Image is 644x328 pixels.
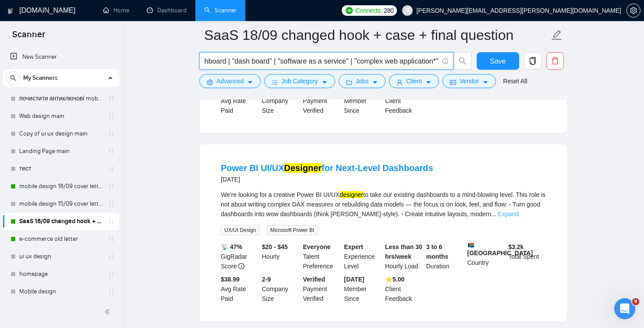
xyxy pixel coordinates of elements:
[221,243,242,250] b: 📡 47%
[547,57,563,65] span: delete
[23,69,58,87] span: My Scanners
[482,79,488,86] span: caret-down
[468,242,474,248] img: 🇿🇦
[551,29,563,41] span: edit
[627,7,640,14] span: setting
[524,52,541,70] button: copy
[262,243,288,250] b: $20 - $45
[301,86,343,115] div: Payment Verified
[260,242,301,271] div: Hourly
[260,275,301,303] div: Company Size
[207,79,213,86] span: setting
[342,275,383,303] div: Member Since
[372,79,378,86] span: caret-down
[454,52,471,70] button: search
[524,57,541,65] span: copy
[346,79,352,86] span: folder
[546,52,564,70] button: delete
[301,275,343,303] div: Payment Verified
[406,76,422,86] span: Client
[219,242,260,271] div: GigRadar Score
[356,6,382,15] span: Connects:
[342,242,383,271] div: Experience Level
[221,163,433,173] a: Power BI UI/UXDesignerfor Next-Level Dashboards
[19,160,103,178] a: тест
[108,235,115,242] span: holder
[426,243,449,260] b: 3 to 6 months
[340,191,363,198] mark: designer
[339,74,386,88] button: folderJobscaret-down
[19,195,103,213] a: mobile design 15/09 cover letter another first part
[19,143,103,160] a: Landing Page main
[477,52,519,70] button: Save
[301,242,343,271] div: Talent Preference
[284,163,322,173] mark: Designer
[204,7,237,14] a: searchScanner
[498,210,519,217] a: Expand
[7,4,14,18] img: logo
[260,86,301,115] div: Company Size
[7,75,20,81] span: search
[108,200,115,207] span: holder
[396,79,403,86] span: user
[204,24,549,46] input: Scanner name...
[632,298,639,305] span: 9
[19,248,103,265] a: ui ux design
[460,76,479,86] span: Vendor
[303,243,331,250] b: Everyone
[10,48,112,66] a: New Scanner
[383,86,425,115] div: Client Feedback
[108,95,115,102] span: holder
[19,90,103,107] a: почистити антиключові mobile design main
[384,6,393,15] span: 280
[425,242,466,271] div: Duration
[221,276,240,283] b: $38.99
[385,243,422,260] b: Less than 30 hrs/week
[264,74,335,88] button: barsJob Categorycaret-down
[303,276,326,283] b: Verified
[108,113,115,120] span: holder
[262,276,271,283] b: 2-9
[404,7,410,14] span: user
[508,243,524,250] b: $ 3.2k
[221,225,260,235] span: UX/UI Design
[322,79,328,86] span: caret-down
[6,71,20,85] button: search
[108,288,115,295] span: holder
[346,7,353,14] img: upwork-logo.png
[281,76,318,86] span: Job Category
[5,28,52,46] span: Scanner
[383,242,425,271] div: Hourly Load
[442,58,448,64] span: info-circle
[614,298,635,319] iframe: Intercom live chat
[108,271,115,278] span: holder
[342,86,383,115] div: Member Since
[19,125,103,143] a: Copy of ui ux design main
[108,218,115,225] span: holder
[267,225,318,235] span: Microsoft Power BI
[272,79,278,86] span: bars
[221,174,433,185] div: [DATE]
[19,213,103,230] a: SaaS 18/09 changed hook + case + final question
[247,79,253,86] span: caret-down
[108,165,115,172] span: holder
[199,74,261,88] button: settingAdvancedcaret-down
[491,210,496,217] span: ...
[221,190,546,219] div: We’re looking for a creative Power BI UI/UX to take our existing dashboards to a mind-blowing lev...
[19,178,103,195] a: mobile design 18/09 cover letter another first part
[3,48,119,66] li: New Scanner
[466,242,507,271] div: Country
[104,307,113,316] span: double-left
[425,79,432,86] span: caret-down
[389,74,439,88] button: userClientcaret-down
[450,79,456,86] span: idcard
[503,76,527,86] a: Reset All
[205,56,439,67] input: Search Freelance Jobs...
[356,76,369,86] span: Jobs
[467,242,533,257] b: [GEOGRAPHIC_DATA]
[219,275,260,303] div: Avg Rate Paid
[108,253,115,260] span: holder
[626,4,640,18] button: setting
[385,276,404,283] b: ⭐️ 5.00
[147,7,187,14] a: dashboardDashboard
